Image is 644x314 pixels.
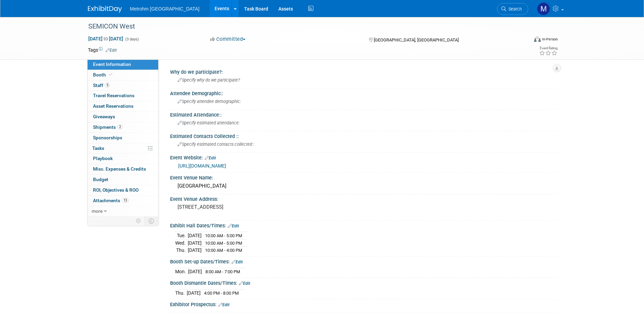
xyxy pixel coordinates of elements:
[93,135,122,140] span: Sponsorships
[170,257,556,265] div: Booth Set-up Dates/Times:
[93,93,134,98] span: Travel Reservations
[537,2,550,15] img: Michelle Simoes
[170,131,556,140] div: Estimated Contacts Collected ::
[178,99,241,104] span: Specify attendee demographic:
[109,73,112,76] i: Booth reservation complete
[232,260,243,264] a: Edit
[93,83,110,88] span: Staff
[88,70,158,80] a: Booth
[93,103,133,109] span: Asset Reservations
[88,36,124,42] span: [DATE] [DATE]
[93,114,115,119] span: Giveaways
[93,124,123,130] span: Shipments
[88,112,158,122] a: Giveaways
[170,278,556,287] div: Booth Dismantle Dates/Times:
[175,181,551,191] div: [GEOGRAPHIC_DATA]
[88,91,158,101] a: Travel Reservations
[205,156,216,160] a: Edit
[188,247,202,254] td: [DATE]
[178,120,240,125] span: Specify estimated attendance:
[187,290,201,297] td: [DATE]
[218,302,229,307] a: Edit
[188,239,202,247] td: [DATE]
[188,268,202,275] td: [DATE]
[542,37,558,42] div: In-Person
[86,20,518,33] div: SEMICON West
[175,247,188,254] td: Thu.
[506,6,522,12] span: Search
[88,122,158,133] a: Shipments2
[204,291,239,296] span: 4:00 PM - 8:00 PM
[105,83,110,88] span: 5
[88,154,158,164] a: Playbook
[188,232,202,240] td: [DATE]
[125,37,139,41] span: (3 days)
[103,36,109,41] span: to
[170,173,556,181] div: Event Venue Name:
[170,88,556,97] div: Attendee Demographic::
[175,239,188,247] td: Wed.
[488,35,558,46] div: Event Format
[93,62,131,67] span: Event Information
[170,110,556,118] div: Estimated Attendance::
[92,208,103,214] span: more
[374,37,459,42] span: [GEOGRAPHIC_DATA], [GEOGRAPHIC_DATA]
[205,241,242,246] span: 10:00 AM - 5:00 PM
[175,268,188,275] td: Mon.
[106,48,117,53] a: Edit
[88,47,117,53] td: Tags
[93,166,146,172] span: Misc. Expenses & Credits
[133,216,145,225] td: Personalize Event Tab Strip
[170,299,556,308] div: Exhibitor Prospectus:
[178,142,254,147] span: Specify estimated contacts collected :
[130,6,200,12] span: Metrohm [GEOGRAPHIC_DATA]
[88,196,158,206] a: Attachments13
[497,3,528,15] a: Search
[170,194,556,203] div: Event Venue Address:
[539,47,557,50] div: Event Rating
[144,216,158,225] td: Toggle Event Tabs
[205,269,240,274] span: 8:00 AM - 7:00 PM
[170,67,556,75] div: Why do we participate?:
[88,59,158,70] a: Event Information
[88,81,158,91] a: Staff5
[88,6,122,13] img: ExhibitDay
[88,101,158,111] a: Asset Reservations
[88,206,158,216] a: more
[88,175,158,185] a: Budget
[117,124,123,129] span: 2
[88,185,158,195] a: ROI, Objectives & ROO
[208,36,248,43] button: Committed
[175,232,188,240] td: Tue.
[122,198,129,203] span: 13
[92,145,104,151] span: Tasks
[93,177,108,182] span: Budget
[534,36,541,42] img: Format-Inperson.png
[88,164,158,174] a: Misc. Expenses & Credits
[178,204,324,210] pre: [STREET_ADDRESS]
[239,281,250,286] a: Edit
[93,156,113,161] span: Playbook
[170,221,556,229] div: Exhibit Hall Dates/Times:
[93,187,139,193] span: ROI, Objectives & ROO
[205,248,242,253] span: 10:00 AM - 4:00 PM
[178,77,240,83] span: Specify why do we participate?
[205,233,242,238] span: 10:00 AM - 5:00 PM
[228,224,239,228] a: Edit
[93,198,129,203] span: Attachments
[178,163,226,169] a: [URL][DOMAIN_NAME]
[88,133,158,143] a: Sponsorships
[88,143,158,154] a: Tasks
[175,290,187,297] td: Thu.
[93,72,114,77] span: Booth
[170,153,556,161] div: Event Website:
